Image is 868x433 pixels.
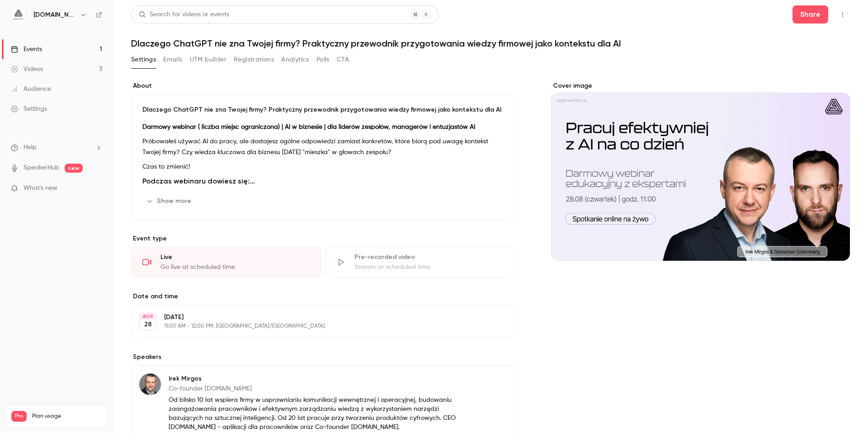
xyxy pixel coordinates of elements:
button: Registrations [234,52,274,67]
img: Irek Mirgos [139,373,161,395]
div: Audience [11,85,51,94]
p: Dlaczego ChatGPT nie zna Twojej firmy? Praktyczny przewodnik przygotowania wiedzy firmowej jako k... [142,105,504,114]
button: Analytics [281,52,309,67]
li: help-dropdown-opener [11,143,102,152]
div: Settings [11,104,47,113]
h1: Dlaczego ChatGPT nie zna Twojej firmy? Praktyczny przewodnik przygotowania wiedzy firmowej jako k... [131,38,850,49]
span: Pro [11,411,27,422]
div: Pre-recorded videoStream at scheduled time [325,247,515,278]
span: new [65,164,83,173]
div: Go live at scheduled time [160,263,310,272]
p: Od blisko 10 lat wspiera firmy w usprawnianiu komunikacji wewnętrznej i operacyjnej, budowaniu za... [169,395,456,432]
div: Search for videos or events [139,10,229,19]
a: SpeakerHub [24,163,59,173]
div: Live [160,253,310,262]
p: Próbowałeś używać AI do pracy, ale dostajesz ogólne odpowiedzi zamiast konkretów, które biorą pod... [142,136,504,158]
section: Cover image [551,81,850,261]
p: Irek Mirgos [169,374,456,383]
span: Plan usage [32,413,102,420]
p: Czas to zmienić! [142,161,504,172]
button: Share [793,5,828,24]
button: Polls [316,52,330,67]
div: Stream at scheduled time [354,263,504,272]
p: 28 [144,320,152,329]
button: Show more [142,194,197,208]
strong: Darmowy webinar ( liczba miejsc ograniczona) | AI w biznesie | dla liderów zespołów, managerów i ... [142,124,475,130]
div: LiveGo live at scheduled time [131,247,321,278]
p: [DATE] [164,313,467,322]
label: About [131,81,515,90]
label: Speakers [131,353,515,362]
span: Help [24,143,37,152]
div: Events [11,45,42,54]
p: Co-founder [DOMAIN_NAME] [169,384,456,393]
div: Videos [11,65,43,74]
button: CTA [337,52,349,67]
p: Event type [131,234,515,243]
button: Emails [163,52,182,67]
img: aigmented.io [11,8,26,22]
span: What's new [24,184,57,193]
label: Cover image [551,81,850,90]
div: AUG [140,313,156,320]
p: 11:00 AM - 12:00 PM, [GEOGRAPHIC_DATA]/[GEOGRAPHIC_DATA] [164,323,467,330]
h2: Podczas webinaru dowiesz się: [142,176,504,187]
h6: [DOMAIN_NAME] [33,10,76,19]
button: UTM builder [190,52,226,67]
button: Settings [131,52,156,67]
div: Pre-recorded video [354,253,504,262]
label: Date and time [131,292,515,301]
